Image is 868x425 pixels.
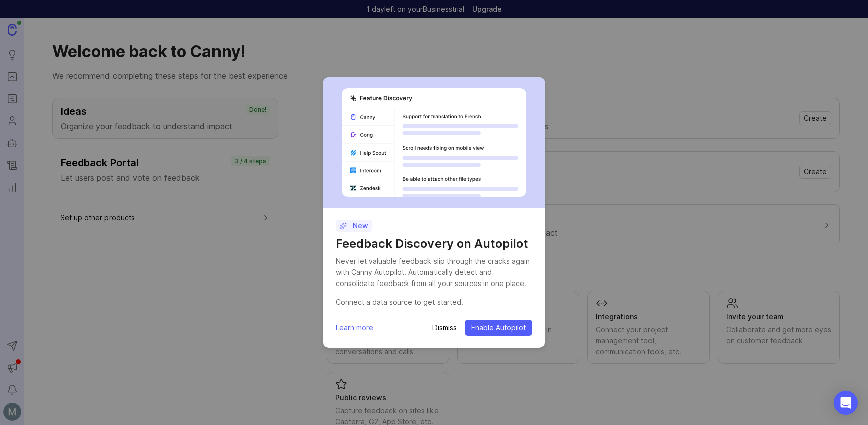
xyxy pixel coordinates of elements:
button: Enable Autopilot [465,320,532,336]
div: Connect a data source to get started. [336,297,532,308]
p: New [340,221,368,231]
div: Never let valuable feedback slip through the cracks again with Canny Autopilot. Automatically det... [336,256,532,289]
button: Dismiss [432,323,457,333]
h1: Feedback Discovery on Autopilot [336,236,532,252]
div: Open Intercom Messenger [834,391,858,415]
a: Learn more [336,322,373,333]
span: Enable Autopilot [471,323,526,333]
img: autopilot-456452bdd303029aca878276f8eef889.svg [342,88,526,197]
